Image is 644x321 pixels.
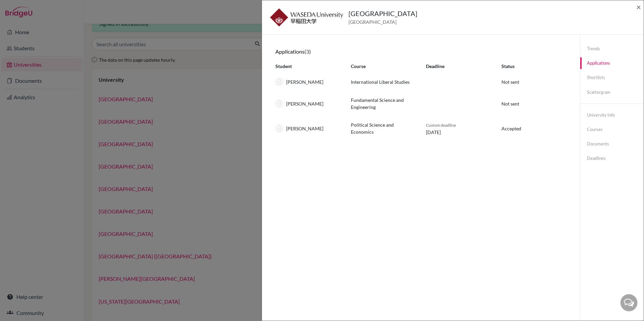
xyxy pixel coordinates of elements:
a: Trends [580,43,644,55]
span: Accepted [501,126,521,131]
span: [GEOGRAPHIC_DATA] [348,18,417,25]
span: × [636,2,641,12]
img: thumb_default-9baad8e6c595f6d87dbccf3bc005204999cb094ff98a76d4c88bb8097aa52fd3.png [275,124,283,132]
img: thumb_default-9baad8e6c595f6d87dbccf3bc005204999cb094ff98a76d4c88bb8097aa52fd3.png [275,100,283,108]
img: jp_was_qpkzo0dy.png [270,8,343,26]
div: [PERSON_NAME] [270,124,346,132]
a: University info [580,109,644,121]
button: Close [636,3,641,11]
h5: [GEOGRAPHIC_DATA] [348,8,417,18]
a: Courses [580,124,644,135]
a: Documents [580,138,644,150]
span: (3) [305,48,311,55]
div: [PERSON_NAME] [270,100,346,108]
div: Course [346,63,421,70]
span: Not sent [501,79,519,85]
div: Student [270,63,346,70]
span: Custom deadline [426,123,456,128]
span: Not sent [501,101,519,107]
div: Status [496,63,572,70]
div: Fundamental Science and Engineering [346,97,421,111]
div: [DATE] [421,121,496,135]
a: Scattergram [580,86,644,98]
div: Deadline [421,63,496,70]
div: Political Science and Economics [346,121,421,135]
a: Deadlines [580,152,644,164]
span: Help [15,5,29,11]
div: [PERSON_NAME] [270,78,346,86]
a: Applications [580,57,644,69]
div: International Liberal Studies [346,78,421,85]
a: Shortlists [580,72,644,83]
h6: Applications [275,48,311,55]
img: thumb_default-9baad8e6c595f6d87dbccf3bc005204999cb094ff98a76d4c88bb8097aa52fd3.png [275,78,283,86]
